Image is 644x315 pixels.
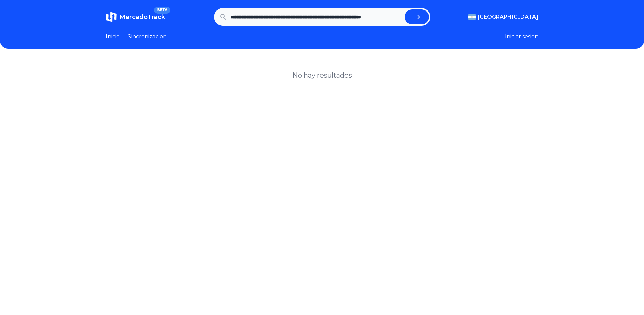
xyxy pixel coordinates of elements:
[119,13,165,21] span: MercadoTrack
[106,33,120,41] a: Inicio
[468,13,539,21] button: [GEOGRAPHIC_DATA]
[468,14,476,20] img: Argentina
[478,13,539,21] span: [GEOGRAPHIC_DATA]
[505,33,539,41] button: Iniciar sesion
[106,12,117,22] img: MercadoTrack
[106,12,165,22] a: MercadoTrackBETA
[292,70,352,80] h1: No hay resultados
[154,7,170,14] span: BETA
[128,33,167,41] a: Sincronizacion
